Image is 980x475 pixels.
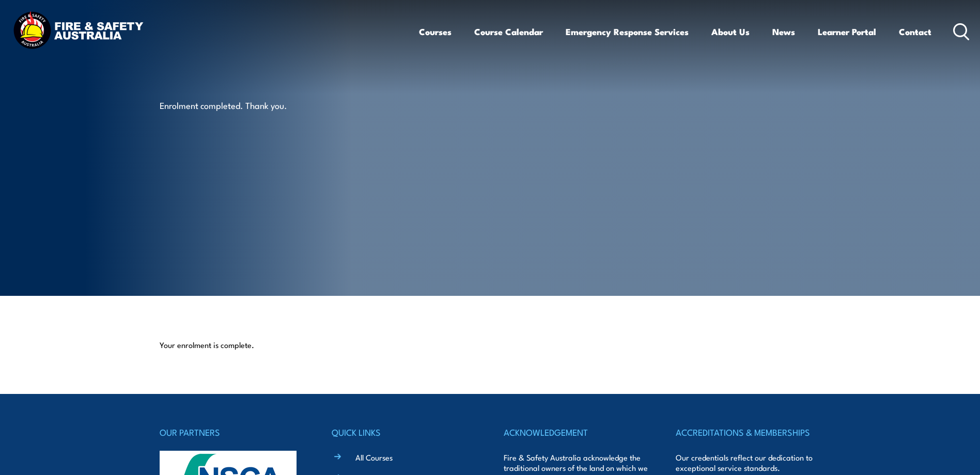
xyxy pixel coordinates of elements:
[772,18,795,45] a: News
[818,18,876,45] a: Learner Portal
[355,452,393,463] a: All Courses
[419,18,452,45] a: Courses
[474,18,543,45] a: Course Calendar
[332,425,476,439] h4: QUICK LINKS
[711,18,750,45] a: About Us
[676,425,820,439] h4: ACCREDITATIONS & MEMBERSHIPS
[160,99,348,111] p: Enrolment completed. Thank you.
[160,425,304,439] h4: OUR PARTNERS
[899,18,931,45] a: Contact
[676,452,820,473] p: Our credentials reflect our dedication to exceptional service standards.
[566,18,689,45] a: Emergency Response Services
[160,340,821,350] p: Your enrolment is complete.
[504,425,648,439] h4: ACKNOWLEDGEMENT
